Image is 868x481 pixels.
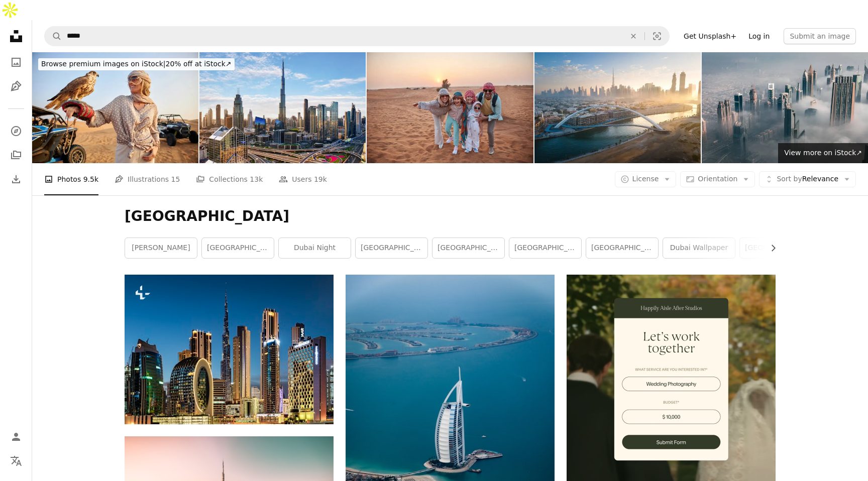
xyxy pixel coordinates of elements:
[632,175,659,183] span: License
[6,76,26,96] a: Illustrations
[663,238,735,258] a: dubai wallpaper
[196,163,263,195] a: Collections 13k
[6,427,26,447] a: Log in / Sign up
[586,238,658,258] a: [GEOGRAPHIC_DATA]
[784,149,862,157] span: View more on iStock ↗
[279,163,327,195] a: Users 19k
[534,52,701,163] img: Aerial skyline of downtown Dubai with modern skyscrapers rising above the Tolerance bridge in in ...
[6,451,26,471] button: Language
[356,238,427,258] a: [GEOGRAPHIC_DATA]
[45,27,62,46] button: Search Unsplash
[125,238,197,258] a: [PERSON_NAME]
[202,238,274,258] a: [GEOGRAPHIC_DATA]
[702,52,868,163] img: High Angle View Of Skyscrapers In Dubai's Financial District Amongst The Early Morning Fog
[115,163,180,195] a: Illustrations 15
[125,344,334,353] a: DUBAI, United Arab Emirates – November 08, 2021: A fascinating cityscape of skyscrapers in Dubai,...
[171,174,180,185] span: 15
[778,143,868,163] a: View more on iStock↗
[645,27,669,46] button: Visual search
[6,169,26,189] a: Download History
[678,28,742,44] a: Get Unsplash+
[38,58,235,70] div: 20% off at iStock ↗
[6,121,26,141] a: Explore
[764,238,776,258] button: scroll list to the right
[346,426,555,435] a: Burj Al-Arab, Dubai
[125,207,776,225] h1: [GEOGRAPHIC_DATA]
[41,60,165,68] span: Browse premium images on iStock |
[432,238,504,258] a: [GEOGRAPHIC_DATA] skyline
[698,175,737,183] span: Orientation
[759,171,856,187] button: Sort byRelevance
[250,174,263,185] span: 13k
[279,238,351,258] a: dubai night
[44,26,670,46] form: Find visuals sitewide
[784,28,856,44] button: Submit an image
[509,238,581,258] a: [GEOGRAPHIC_DATA]
[314,174,327,185] span: 19k
[680,171,755,187] button: Orientation
[32,52,241,76] a: Browse premium images on iStock|20% off at iStock↗
[742,28,776,44] a: Log in
[740,238,812,258] a: [GEOGRAPHIC_DATA]
[199,52,366,163] img: Dubai skyline at sunset with traffic - aerial view, United Arab Emirates
[777,174,838,184] span: Relevance
[622,27,644,46] button: Clear
[6,26,26,48] a: Home — Unsplash
[615,171,677,187] button: License
[32,52,198,163] img: Beautiful woman holding falcon in Dubai desert
[125,275,334,424] img: DUBAI, United Arab Emirates – November 08, 2021: A fascinating cityscape of skyscrapers in Dubai,...
[367,52,533,163] img: Beautiful family in Dubai desert
[6,52,26,72] a: Photos
[6,145,26,165] a: Collections
[777,175,802,183] span: Sort by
